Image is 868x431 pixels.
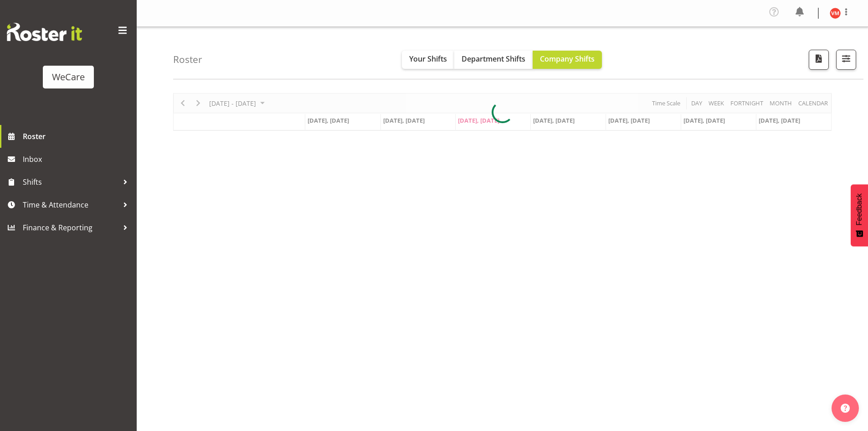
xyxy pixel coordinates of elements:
[533,51,602,69] button: Company Shifts
[540,54,595,64] span: Company Shifts
[23,152,132,166] span: Inbox
[23,198,118,212] span: Time & Attendance
[836,50,856,70] button: Filter Shifts
[830,8,841,19] img: viktoriia-molchanova11567.jpg
[809,50,829,70] button: Download a PDF of the roster according to the set date range.
[855,193,863,225] span: Feedback
[851,184,868,246] button: Feedback - Show survey
[454,51,533,69] button: Department Shifts
[402,51,454,69] button: Your Shifts
[7,23,82,41] img: Rosterit website logo
[52,70,85,84] div: WeCare
[23,221,118,234] span: Finance & Reporting
[462,54,525,64] span: Department Shifts
[409,54,447,64] span: Your Shifts
[23,130,132,143] span: Roster
[841,404,850,413] img: help-xxl-2.png
[173,54,202,65] h4: Roster
[23,175,118,189] span: Shifts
